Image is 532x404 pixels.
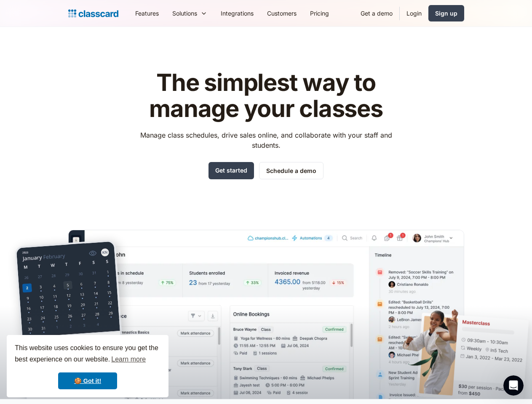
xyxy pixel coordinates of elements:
span: This website uses cookies to ensure you get the best experience on our website. [15,343,160,366]
a: Get started [209,162,254,179]
a: Customers [260,4,303,23]
p: Manage class schedules, drive sales online, and collaborate with your staff and students. [132,130,400,150]
div: Solutions [172,9,197,18]
a: Schedule a demo [259,162,323,179]
a: Logo [68,8,118,19]
a: Pricing [303,4,336,23]
a: Get a demo [354,4,399,23]
h1: The simplest way to manage your classes [132,70,400,122]
div: Solutions [166,4,214,23]
a: Features [128,4,166,23]
div: Sign up [435,9,457,18]
a: Integrations [214,4,260,23]
a: Sign up [428,5,464,21]
iframe: Intercom live chat [503,375,524,396]
div: cookieconsent [7,335,168,397]
a: Login [400,4,428,23]
a: learn more about cookies [110,353,147,366]
a: dismiss cookie message [58,372,117,389]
